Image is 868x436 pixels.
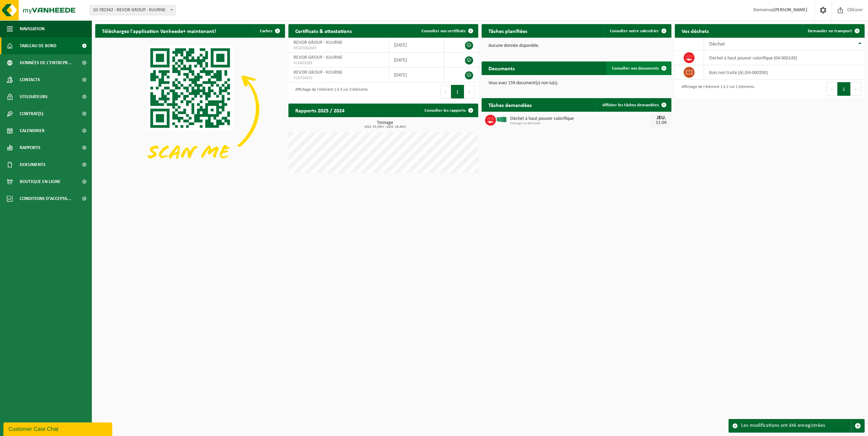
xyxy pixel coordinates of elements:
span: Cachez [260,29,272,33]
span: VLA704352 [294,75,383,81]
span: REVOR GROUP - KUURNE [294,55,343,60]
h2: Certificats & attestations [288,24,358,37]
iframe: chat widget [3,421,114,436]
span: Boutique en ligne [20,173,61,190]
div: Affichage de l'élément 1 à 3 sur 3 éléments [292,84,368,99]
span: Déchet à haut pouvoir calorifique [510,116,651,122]
h2: Documents [482,61,521,75]
span: Documents [20,156,46,173]
a: Afficher les tâches demandées [597,98,671,112]
span: 10-782342 - REVOR GROUP - KUURNE [90,5,175,15]
td: bois non traité (A) (04-000200) [704,65,865,80]
a: Consulter votre calendrier [604,24,671,38]
div: 11-09 [654,121,668,125]
button: Next [851,82,861,96]
h2: Vos déchets [675,24,716,37]
span: Demander un transport [808,29,852,33]
span: Tableau de bord [20,37,56,54]
button: Next [464,85,475,98]
span: REVOR GROUP - KUURNE [294,70,343,75]
strong: [PERSON_NAME] [773,7,807,13]
span: Consulter vos documents [612,66,659,71]
span: Calendrier [20,122,45,139]
a: Consulter vos certificats [416,24,478,38]
h2: Téléchargez l'application Vanheede+ maintenant! [95,24,223,37]
p: Aucune donnée disponible. [488,43,665,48]
td: déchet à haut pouvoir calorifique (04-000149) [704,51,865,65]
div: JEU. [654,115,668,121]
span: Afficher les tâches demandées [602,103,659,107]
button: 1 [837,82,851,96]
span: Echange sur demande [510,122,651,126]
span: Navigation [20,20,45,37]
span: Rapports [20,139,40,156]
a: Consulter vos documents [606,61,671,75]
button: Previous [440,85,451,98]
div: Affichage de l'élément 1 à 2 sur 2 éléments [678,81,754,96]
span: Consulter vos certificats [421,29,466,33]
span: Données de l'entrepr... [20,54,72,71]
td: [DATE] [389,38,444,53]
p: Vous avez 159 document(s) non lu(s). [488,81,665,86]
td: [DATE] [389,68,444,83]
img: HK-XC-40-GN-00 [496,116,507,123]
span: REVOR GROUP - KUURNE [294,40,343,45]
td: [DATE] [389,53,444,68]
span: Conditions d'accepta... [20,190,71,207]
button: Previous [827,82,837,96]
a: Demander un transport [802,24,864,38]
span: VLA903203 [294,60,383,66]
span: Contrat(s) [20,105,43,122]
a: Consulter les rapports [419,104,478,117]
h2: Rapports 2025 / 2024 [288,104,351,117]
span: 2024: 35,550 t - 2025: 18,400 t [292,125,478,129]
h2: Tâches demandées [482,98,538,111]
span: 10-782342 - REVOR GROUP - KUURNE [90,5,176,15]
h2: Tâches planifiées [482,24,534,37]
button: 1 [451,85,464,98]
span: Utilisateurs [20,88,48,105]
button: Cachez [254,24,284,38]
span: Consulter votre calendrier [610,29,659,33]
span: RED25002605 [294,46,383,51]
span: Déchet [709,41,725,47]
h3: Tonnage [292,121,478,129]
span: Contacts [20,71,40,88]
div: Les modifications ont été enregistrées [741,419,851,432]
img: Download de VHEPlus App [95,38,285,180]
